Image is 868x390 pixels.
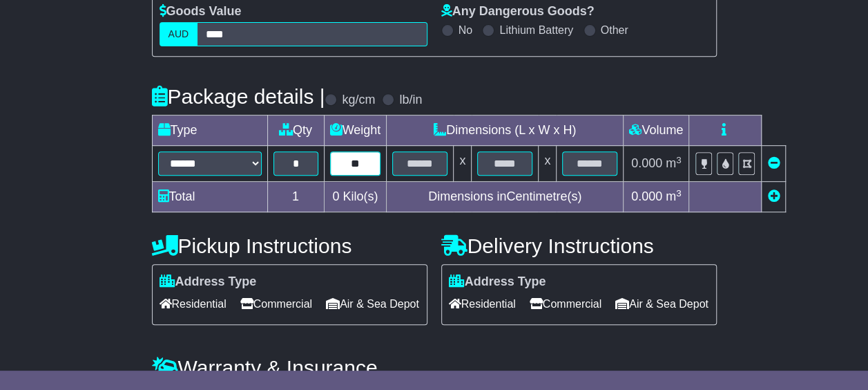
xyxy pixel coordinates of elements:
[624,115,689,146] td: Volume
[530,293,601,315] span: Commercial
[441,4,595,19] label: Any Dangerous Goods?
[631,156,662,170] span: 0.000
[152,182,267,212] td: Total
[267,115,324,146] td: Qty
[666,156,682,170] span: m
[387,115,624,146] td: Dimensions (L x W x H)
[449,275,546,290] label: Address Type
[152,234,427,257] h4: Pickup Instructions
[152,356,717,379] h4: Warranty & Insurance
[459,24,472,37] label: No
[539,146,557,182] td: x
[449,293,516,315] span: Residential
[631,189,662,203] span: 0.000
[326,293,419,315] span: Air & Sea Depot
[324,182,387,212] td: Kilo(s)
[324,115,387,146] td: Weight
[399,93,422,108] label: lb/in
[160,293,226,315] span: Residential
[676,155,682,165] sup: 3
[267,182,324,212] td: 1
[160,22,198,46] label: AUD
[676,188,682,198] sup: 3
[240,293,312,315] span: Commercial
[615,293,708,315] span: Air & Sea Depot
[332,189,339,203] span: 0
[454,146,472,182] td: x
[767,189,780,203] a: Add new item
[160,275,257,290] label: Address Type
[152,115,267,146] td: Type
[601,24,628,37] label: Other
[767,156,780,170] a: Remove this item
[387,182,624,212] td: Dimensions in Centimetre(s)
[666,189,682,203] span: m
[160,4,242,19] label: Goods Value
[342,93,375,108] label: kg/cm
[441,234,717,257] h4: Delivery Instructions
[499,24,573,37] label: Lithium Battery
[152,85,325,108] h4: Package details |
